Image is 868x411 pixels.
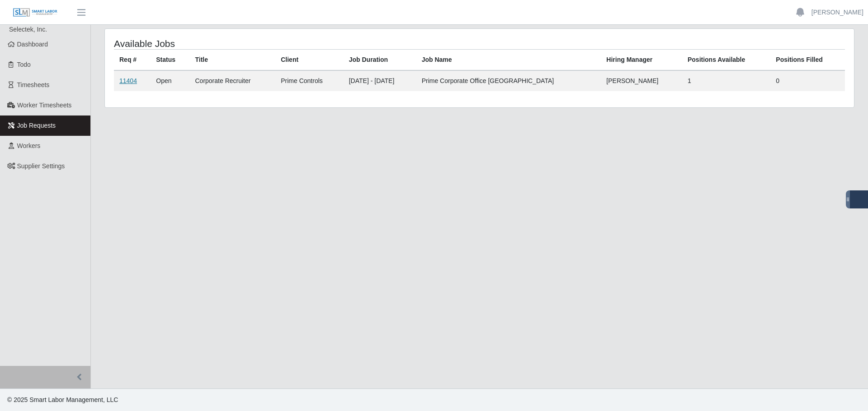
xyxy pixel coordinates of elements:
[275,70,344,91] td: Prime Controls
[17,142,41,149] span: Workers
[17,102,71,109] span: Worker Timesheets
[151,50,189,71] th: Status
[17,41,48,48] span: Dashboard
[416,50,601,71] th: Job Name
[17,162,65,170] span: Supplier Settings
[275,50,344,71] th: Client
[9,26,47,33] span: Selectek, Inc.
[770,70,845,91] td: 0
[151,70,189,91] td: Open
[601,70,682,91] td: [PERSON_NAME]
[416,70,601,91] td: Prime Corporate Office [GEOGRAPHIC_DATA]
[17,81,50,88] span: Timesheets
[189,50,275,71] th: Title
[7,396,118,403] span: © 2025 Smart Labor Management, LLC
[344,50,416,71] th: Job Duration
[119,77,137,84] a: 11404
[601,50,682,71] th: Hiring Manager
[114,38,410,49] h4: Available Jobs
[682,70,770,91] td: 1
[189,70,275,91] td: Corporate Recruiter
[770,50,845,71] th: Positions Filled
[17,122,56,129] span: Job Requests
[811,8,863,17] a: [PERSON_NAME]
[682,50,770,71] th: Positions Available
[114,50,151,71] th: Req #
[344,70,416,91] td: [DATE] - [DATE]
[13,8,58,18] img: SLM Logo
[17,61,31,68] span: Todo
